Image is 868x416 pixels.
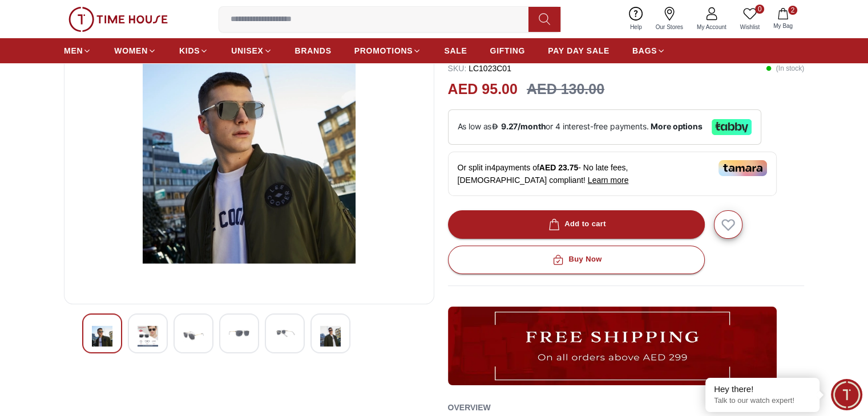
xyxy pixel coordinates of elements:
[64,45,83,56] span: MEN
[448,79,518,100] h2: AED 95.00
[354,45,413,56] span: PROMOTIONS
[550,253,601,266] div: Buy Now
[766,6,800,32] button: 2My Bag
[490,40,525,61] a: GIFTING
[733,5,766,34] a: 0Wishlist
[231,40,272,61] a: UNISEX
[68,7,168,32] img: ...
[623,5,649,34] a: Help
[527,79,604,100] h3: AED 130.00
[448,152,777,196] div: Or split in 4 payments of - No late fees, [DEMOGRAPHIC_DATA] compliant!
[448,399,491,416] h2: Overview
[490,45,525,56] span: GIFTING
[444,40,467,61] a: SALE
[295,45,332,56] span: BRANDS
[651,23,688,31] span: Our Stores
[632,40,665,61] a: BAGS
[179,45,200,56] span: KIDS
[548,45,609,56] span: PAY DAY SALE
[92,323,112,349] img: Lee Cooper Mens Fashion Polarised Sunglasses Grey Lens - LC1023C01
[788,6,797,15] span: 2
[74,21,425,295] img: Lee Cooper Mens Fashion Polarised Sunglasses Grey Lens - LC1023C01
[114,40,156,61] a: WOMEN
[448,246,705,274] button: Buy Now
[736,23,764,31] span: Wishlist
[231,45,263,56] span: UNISEX
[632,45,657,56] span: BAGS
[718,160,767,176] img: Tamara
[548,40,609,61] a: PAY DAY SALE
[448,63,511,74] p: LC1023C01
[625,23,647,31] span: Help
[831,379,862,410] div: Chat Widget
[714,396,811,406] p: Talk to our watch expert!
[766,63,804,74] p: ( In stock )
[114,45,148,56] span: WOMEN
[138,323,158,349] img: Lee Cooper Mens Fashion Polarised Sunglasses Grey Lens - LC1023C01
[692,23,731,31] span: My Account
[448,307,777,385] img: ...
[755,5,764,14] span: 0
[769,22,797,30] span: My Bag
[588,176,629,185] span: Learn more
[546,218,606,231] div: Add to cart
[295,40,332,61] a: BRANDS
[179,40,208,61] a: KIDS
[448,64,467,73] span: SKU :
[649,5,690,34] a: Our Stores
[448,210,705,239] button: Add to cart
[354,40,422,61] a: PROMOTIONS
[229,323,249,344] img: Lee Cooper Mens Fashion Polarised Sunglasses Grey Lens - LC1023C01
[183,323,204,349] img: Lee Cooper Mens Fashion Polarised Sunglasses Grey Lens - LC1023C01
[320,323,341,349] img: Lee Cooper Mens Fashion Polarised Sunglasses Grey Lens - LC1023C01
[64,40,91,61] a: MEN
[714,384,811,395] div: Hey there!
[444,45,467,56] span: SALE
[274,323,295,344] img: Lee Cooper Mens Fashion Polarised Sunglasses Grey Lens - LC1023C01
[539,163,578,172] span: AED 23.75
